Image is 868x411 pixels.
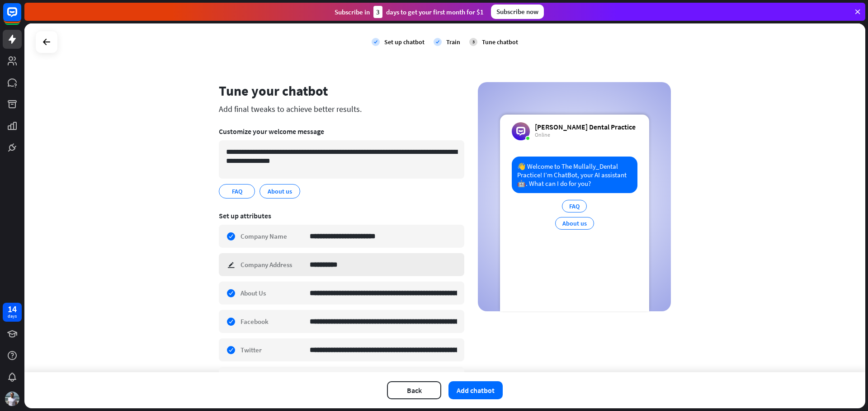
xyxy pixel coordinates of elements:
[8,313,17,319] div: days
[562,200,587,212] div: FAQ
[384,38,425,46] div: Set up chatbot
[448,381,503,399] button: Add chatbot
[7,4,34,31] button: Open LiveChat chat widget
[3,303,22,322] a: 14 days
[469,38,477,46] div: 3
[482,38,518,46] div: Tune chatbot
[387,381,441,399] button: Back
[8,305,17,313] div: 14
[267,186,293,196] span: About us
[219,104,464,114] div: Add final tweaks to achieve better results.
[231,186,243,196] span: FAQ
[512,157,637,193] div: 👋 Welcome to The Mullally_Dental Practice! I’m ChatBot, your AI assistant 🤖. What can I do for you?
[373,6,382,18] div: 3
[555,217,594,230] div: About us
[219,127,464,136] div: Customize your welcome message
[372,38,380,46] i: check
[446,38,460,46] div: Train
[491,5,544,19] div: Subscribe now
[335,6,484,18] div: Subscribe in days to get your first month for $1
[219,211,464,220] div: Set up attributes
[535,131,636,139] div: Online
[434,38,442,46] i: check
[219,82,464,99] div: Tune your chatbot
[535,122,636,131] div: [PERSON_NAME] Dental Practice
